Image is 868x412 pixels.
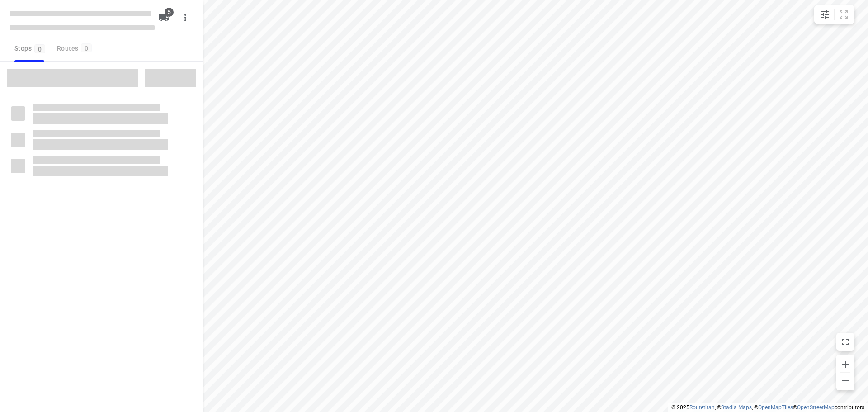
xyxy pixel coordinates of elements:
[721,404,752,411] a: Stadia Maps
[797,404,835,411] a: OpenStreetMap
[758,404,793,411] a: OpenMapTiles
[671,404,864,411] li: © 2025 , © , © © contributors
[814,5,854,24] div: small contained button group
[816,5,834,24] button: Map settings
[689,404,715,411] a: Routetitan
